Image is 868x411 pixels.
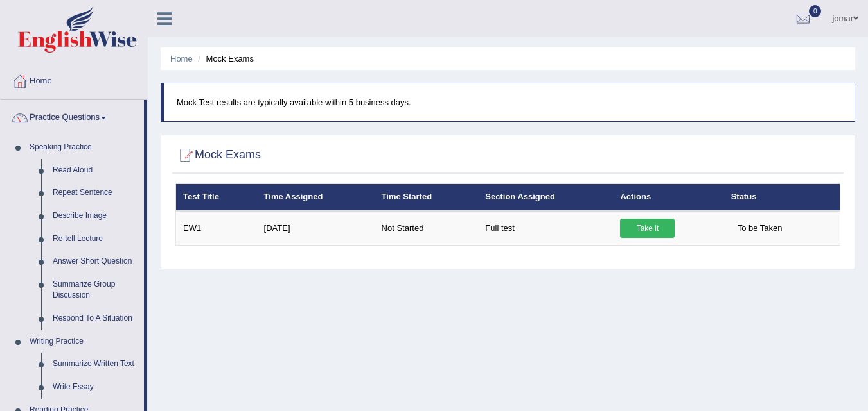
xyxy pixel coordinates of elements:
a: Home [170,54,193,63]
a: Answer Short Question [47,250,144,273]
a: Summarize Group Discussion [47,273,144,307]
h2: Mock Exams [175,146,261,165]
a: Describe Image [47,205,144,228]
a: Read Aloud [47,159,144,182]
a: Take it [620,219,675,238]
th: Section Assigned [478,184,613,211]
a: Repeat Sentence [47,181,144,205]
a: Re-tell Lecture [47,228,144,251]
span: To be Taken [731,219,789,238]
td: Not Started [375,211,479,246]
p: Mock Test results are typically available within 5 business days. [177,96,842,108]
td: EW1 [176,211,257,246]
a: Summarize Written Text [47,353,144,376]
td: Full test [478,211,613,246]
span: 0 [809,5,822,17]
a: Writing Practice [24,330,144,353]
a: Respond To A Situation [47,307,144,330]
th: Time Started [375,184,479,211]
a: Practice Questions [1,100,144,132]
th: Test Title [176,184,257,211]
td: [DATE] [257,211,375,246]
a: Write Essay [47,376,144,399]
th: Status [724,184,840,211]
a: Speaking Practice [24,136,144,159]
th: Time Assigned [257,184,375,211]
li: Mock Exams [195,53,254,65]
th: Actions [613,184,723,211]
a: Home [1,63,147,96]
